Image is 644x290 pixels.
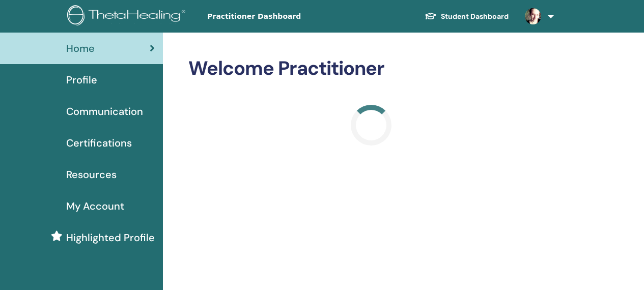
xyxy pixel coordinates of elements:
img: default.jpg [525,8,541,24]
span: My Account [66,198,124,214]
span: Highlighted Profile [66,230,155,245]
span: Home [66,41,95,56]
span: Profile [66,72,97,88]
img: graduation-cap-white.svg [425,12,437,20]
h2: Welcome Practitioner [188,57,554,80]
span: Practitioner Dashboard [207,11,360,22]
span: Certifications [66,135,132,151]
span: Resources [66,167,117,182]
img: logo.png [67,5,189,28]
span: Communication [66,104,143,119]
a: Student Dashboard [416,7,517,26]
